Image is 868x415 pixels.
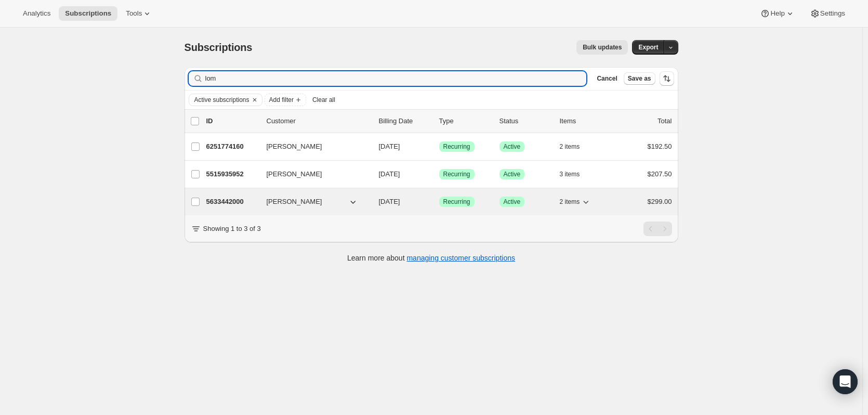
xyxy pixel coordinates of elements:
button: 2 items [560,139,591,154]
p: Learn more about [347,253,515,263]
span: Export [638,43,658,51]
span: $192.50 [648,142,672,150]
span: [DATE] [379,198,400,205]
span: Active [504,198,521,206]
span: Analytics [23,9,50,18]
p: 5515935952 [206,169,258,179]
span: $207.50 [648,170,672,178]
span: Settings [820,9,845,18]
span: [PERSON_NAME] [267,141,322,152]
button: Analytics [17,6,57,21]
span: Save as [628,74,651,83]
p: ID [206,116,258,126]
button: Export [632,40,664,55]
p: Customer [267,116,371,126]
button: Cancel [593,72,621,85]
button: Clear all [308,94,339,106]
span: Subscriptions [65,9,111,18]
span: [PERSON_NAME] [267,169,322,179]
span: Recurring [443,198,470,206]
p: 6251774160 [206,141,258,152]
button: 2 items [560,194,591,209]
span: Cancel [597,74,617,83]
button: Add filter [265,94,306,106]
span: Tools [126,9,142,18]
span: Help [770,9,784,18]
nav: Pagination [643,222,672,236]
p: Billing Date [379,116,431,126]
button: Save as [624,72,655,85]
div: 6251774160[PERSON_NAME][DATE]SuccessRecurringSuccessActive2 items$192.50 [206,139,672,154]
button: Active subscriptions [189,94,249,106]
button: [PERSON_NAME] [260,166,364,183]
span: Add filter [269,96,294,104]
button: Subscriptions [59,6,117,21]
span: Active [504,170,521,178]
div: Open Intercom Messenger [833,369,858,394]
span: [PERSON_NAME] [267,197,322,207]
span: Clear all [312,96,335,104]
p: Status [499,116,551,126]
p: Showing 1 to 3 of 3 [203,224,261,234]
button: Bulk updates [576,40,628,55]
span: Bulk updates [583,43,622,51]
button: Help [754,6,801,21]
span: [DATE] [379,142,400,150]
div: Type [439,116,491,126]
span: Subscriptions [185,42,253,53]
button: [PERSON_NAME] [260,138,364,155]
button: Clear [249,94,260,106]
div: 5515935952[PERSON_NAME][DATE]SuccessRecurringSuccessActive3 items$207.50 [206,167,672,181]
span: Recurring [443,142,470,151]
button: [PERSON_NAME] [260,193,364,210]
span: 2 items [560,142,580,151]
button: Tools [120,6,159,21]
span: [DATE] [379,170,400,178]
span: 3 items [560,170,580,178]
p: Total [657,116,672,126]
button: Sort the results [660,71,674,86]
span: Active [504,142,521,151]
span: Active subscriptions [194,96,249,104]
div: Items [560,116,612,126]
button: Settings [804,6,851,21]
span: 2 items [560,198,580,206]
div: IDCustomerBilling DateTypeStatusItemsTotal [206,116,672,126]
a: managing customer subscriptions [406,254,515,262]
div: 5633442000[PERSON_NAME][DATE]SuccessRecurringSuccessActive2 items$299.00 [206,194,672,209]
span: Recurring [443,170,470,178]
button: 3 items [560,167,591,181]
p: 5633442000 [206,197,258,207]
input: Filter subscribers [205,71,587,86]
span: $299.00 [648,198,672,205]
